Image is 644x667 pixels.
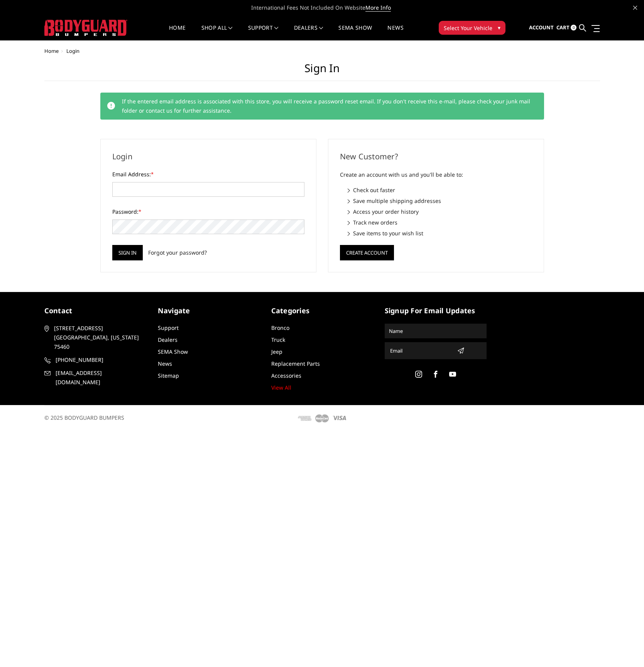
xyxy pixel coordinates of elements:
input: Email [387,344,454,357]
button: Select Your Vehicle [439,21,505,35]
span: Account [529,24,554,31]
span: If the entered email address is associated with this store, you will receive a password reset ema... [122,98,530,114]
a: Account [529,17,554,38]
li: Access your order history [348,208,532,216]
a: shop all [201,25,233,40]
h5: Categories [271,306,373,316]
span: 0 [571,25,576,30]
span: Cart [556,24,570,31]
a: [PHONE_NUMBER] [44,355,146,365]
a: SEMA Show [338,25,372,40]
a: Support [158,324,179,331]
a: News [158,360,172,367]
a: Sitemap [158,372,179,379]
li: Track new orders [348,218,532,226]
img: BODYGUARD BUMPERS [44,20,127,36]
a: Dealers [294,25,323,40]
a: Home [169,25,186,40]
a: SEMA Show [158,348,188,355]
button: Create Account [340,245,394,260]
label: Email Address: [112,170,304,178]
a: Bronco [271,324,289,331]
a: More Info [365,4,391,12]
input: Sign in [112,245,143,260]
span: Login [66,47,79,54]
a: Accessories [271,372,301,379]
a: [EMAIL_ADDRESS][DOMAIN_NAME] [44,368,146,387]
a: News [387,25,403,40]
a: Truck [271,336,285,343]
h2: New Customer? [340,151,532,162]
li: Save items to your wish list [348,229,532,237]
span: © 2025 BODYGUARD BUMPERS [44,414,124,421]
a: Create Account [340,248,394,255]
h5: signup for email updates [385,306,487,316]
li: Save multiple shipping addresses [348,197,532,205]
a: Dealers [158,336,177,343]
span: [EMAIL_ADDRESS][DOMAIN_NAME] [56,368,145,387]
span: [PHONE_NUMBER] [56,355,145,365]
input: Name [386,325,485,337]
p: Create an account with us and you'll be able to: [340,170,532,179]
li: Check out faster [348,186,532,194]
a: Home [44,47,59,54]
a: Replacement Parts [271,360,320,367]
a: View All [271,384,291,391]
h1: Sign in [44,62,600,81]
h2: Login [112,151,304,162]
a: Forgot your password? [148,248,207,257]
h5: contact [44,306,146,316]
a: Cart 0 [556,17,576,38]
span: ▾ [498,24,500,32]
a: Support [248,25,279,40]
span: [STREET_ADDRESS] [GEOGRAPHIC_DATA], [US_STATE] 75460 [54,324,144,351]
span: Select Your Vehicle [444,24,492,32]
h5: Navigate [158,306,260,316]
label: Password: [112,208,304,216]
a: Jeep [271,348,282,355]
